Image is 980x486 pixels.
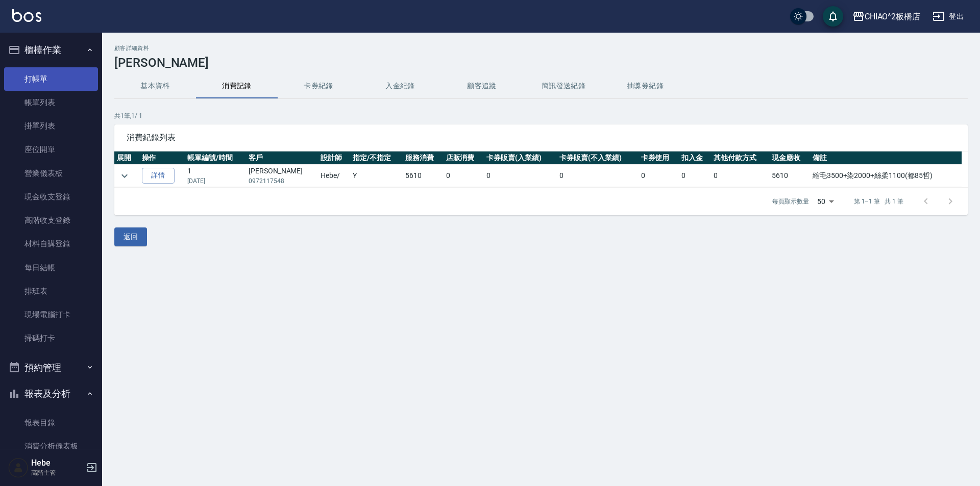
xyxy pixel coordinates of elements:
th: 操作 [139,151,185,165]
td: 縮毛3500+染2000+絲柔1100(都85哲) [810,165,962,187]
button: 顧客追蹤 [441,74,523,98]
td: [PERSON_NAME] [246,165,318,187]
a: 排班表 [4,279,98,303]
span: 消費紀錄列表 [127,133,955,143]
th: 店販消費 [444,151,484,165]
h3: [PERSON_NAME] [114,56,968,70]
button: save [823,6,843,27]
button: 卡券紀錄 [278,74,359,98]
h5: Hebe [31,458,83,468]
img: Person [8,457,29,478]
th: 服務消費 [403,151,444,165]
th: 設計師 [318,151,350,165]
div: CHIAO^2板橋店 [865,10,921,23]
p: 每頁顯示數量 [772,197,809,206]
th: 扣入金 [679,151,711,165]
th: 帳單編號/時間 [185,151,246,165]
button: 抽獎券紀錄 [604,74,686,98]
button: 消費記錄 [196,74,278,98]
button: 簡訊發送紀錄 [523,74,604,98]
td: 1 [185,165,246,187]
th: 其他付款方式 [711,151,769,165]
button: 預約管理 [4,354,98,381]
button: CHIAO^2板橋店 [848,6,925,27]
td: Hebe / [318,165,350,187]
th: 卡券販賣(入業績) [484,151,557,165]
img: Logo [12,9,41,22]
a: 打帳單 [4,67,98,91]
button: 入金紀錄 [359,74,441,98]
p: [DATE] [187,176,243,186]
a: 每日結帳 [4,256,98,279]
td: 0 [679,165,711,187]
td: 5610 [769,165,810,187]
td: 5610 [403,165,444,187]
p: 0972117548 [249,176,315,186]
a: 掃碼打卡 [4,326,98,350]
th: 卡券販賣(不入業績) [557,151,639,165]
div: 50 [813,188,838,215]
th: 現金應收 [769,151,810,165]
td: 0 [711,165,769,187]
a: 現金收支登錄 [4,185,98,209]
td: 0 [484,165,557,187]
td: 0 [639,165,679,187]
td: 0 [557,165,639,187]
th: 客戶 [246,151,318,165]
th: 指定/不指定 [350,151,403,165]
a: 掛單列表 [4,114,98,138]
th: 卡券使用 [639,151,679,165]
button: expand row [117,168,132,184]
a: 報表目錄 [4,411,98,434]
p: 第 1–1 筆 共 1 筆 [854,197,903,206]
a: 高階收支登錄 [4,209,98,232]
button: 返回 [114,227,147,246]
button: 基本資料 [114,74,196,98]
a: 現場電腦打卡 [4,303,98,326]
a: 座位開單 [4,138,98,161]
p: 共 1 筆, 1 / 1 [114,111,968,120]
button: 櫃檯作業 [4,37,98,63]
th: 備註 [810,151,962,165]
a: 材料自購登錄 [4,232,98,255]
a: 詳情 [142,168,175,184]
a: 消費分析儀表板 [4,434,98,458]
td: 0 [444,165,484,187]
td: Y [350,165,403,187]
th: 展開 [114,151,139,165]
h2: 顧客詳細資料 [114,45,968,52]
a: 帳單列表 [4,91,98,114]
button: 登出 [928,7,968,26]
button: 報表及分析 [4,380,98,407]
p: 高階主管 [31,468,83,477]
a: 營業儀表板 [4,162,98,185]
